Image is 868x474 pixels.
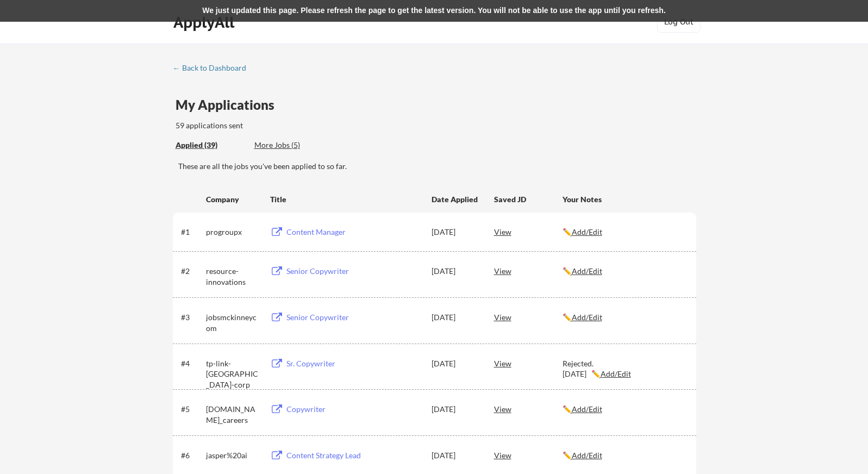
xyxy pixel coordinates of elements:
u: Add/Edit [572,227,602,236]
div: tp-link-[GEOGRAPHIC_DATA]-corp [206,358,260,390]
div: These are all the jobs you've been applied to so far. [178,161,696,172]
u: Add/Edit [601,369,631,378]
div: More Jobs (5) [254,140,334,151]
div: [DATE] [432,404,479,415]
div: ✏️ [563,227,686,238]
div: [DATE] [432,227,479,238]
u: Add/Edit [572,451,602,460]
div: Copywriter [286,404,421,415]
div: Senior Copywriter [286,312,421,323]
div: These are job applications we think you'd be a good fit for, but couldn't apply you to automatica... [254,140,334,151]
div: #3 [181,312,202,323]
div: Rejected. [DATE] ✏️ [563,358,686,379]
div: [DATE] [432,266,479,277]
div: Content Manager [286,227,421,238]
div: View [494,445,563,465]
div: These are all the jobs you've been applied to so far. [176,140,246,151]
u: Add/Edit [572,404,602,414]
div: 59 applications sent [176,120,386,131]
div: ← Back to Dashboard [173,64,254,72]
div: ✏️ [563,266,686,277]
div: [DOMAIN_NAME]_careers [206,404,260,425]
div: ✏️ [563,450,686,461]
div: View [494,261,563,280]
div: resource-innovations [206,266,260,287]
a: ← Back to Dashboard [173,64,254,74]
div: View [494,353,563,373]
div: Date Applied [432,194,479,205]
div: ✏️ [563,312,686,323]
div: progroupx [206,227,260,238]
div: Senior Copywriter [286,266,421,277]
div: Title [270,194,421,205]
div: View [494,222,563,241]
div: #5 [181,404,202,415]
div: #2 [181,266,202,277]
div: #4 [181,358,202,369]
div: Applied (39) [176,140,246,151]
u: Add/Edit [572,266,602,276]
div: Content Strategy Lead [286,450,421,461]
div: jasper%20ai [206,450,260,461]
div: [DATE] [432,312,479,323]
div: #1 [181,227,202,238]
div: My Applications [176,98,283,111]
div: Company [206,194,260,205]
div: Sr. Copywriter [286,358,421,369]
div: Your Notes [563,194,686,205]
div: ApplyAll [173,13,238,32]
div: jobsmckinneycom [206,312,260,333]
u: Add/Edit [572,313,602,322]
div: View [494,307,563,327]
div: ✏️ [563,404,686,415]
div: #6 [181,450,202,461]
div: [DATE] [432,358,479,369]
div: [DATE] [432,450,479,461]
div: Saved JD [494,189,563,209]
button: Log Out [657,11,701,33]
div: View [494,399,563,419]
